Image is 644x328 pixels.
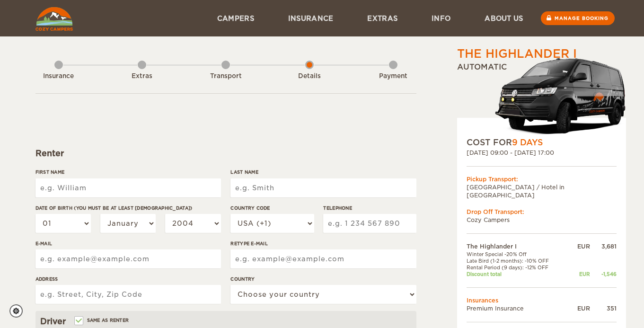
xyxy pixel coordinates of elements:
[568,304,590,312] div: EUR
[230,204,314,212] label: Country Code
[467,271,568,277] td: Discount total
[9,304,29,318] a: Cookie settings
[590,271,617,277] div: -1,546
[467,216,617,224] td: Cozy Campers
[467,257,568,264] td: Late Bird (1-2 months): -10% OFF
[467,242,568,250] td: The Highlander I
[230,275,416,283] label: Country
[230,249,416,268] input: e.g. example@example.com
[230,240,416,247] label: Retype E-mail
[495,54,626,137] img: stor-stuttur-old-new-5.png
[467,149,617,157] div: [DATE] 09:00 - [DATE] 17:00
[35,148,416,159] div: Renter
[75,316,129,325] label: Same as renter
[467,251,568,257] td: Winter Special -20% Off
[323,214,416,233] input: e.g. 1 234 567 890
[568,271,590,277] div: EUR
[590,242,617,250] div: 3,681
[568,242,590,250] div: EUR
[467,175,617,183] div: Pickup Transport:
[35,178,221,197] input: e.g. William
[283,72,335,81] div: Details
[467,208,617,216] div: Drop Off Transport:
[35,168,221,176] label: First Name
[467,137,617,148] div: COST FOR
[512,138,543,147] span: 9 Days
[75,319,81,325] input: Same as renter
[457,62,626,137] div: Automatic
[35,240,221,247] label: E-mail
[467,264,568,271] td: Rental Period (9 days): -12% OFF
[230,178,416,197] input: e.g. Smith
[35,249,221,268] input: e.g. example@example.com
[35,285,221,304] input: e.g. Street, City, Zip Code
[467,304,568,312] td: Premium Insurance
[457,46,577,62] div: The Highlander I
[590,304,617,312] div: 351
[33,72,85,81] div: Insurance
[541,11,615,25] a: Manage booking
[230,168,416,176] label: Last Name
[40,316,412,327] div: Driver
[323,204,416,212] label: Telephone
[35,275,221,283] label: Address
[35,204,221,212] label: Date of birth (You must be at least [DEMOGRAPHIC_DATA])
[467,296,617,304] td: Insurances
[367,72,419,81] div: Payment
[35,7,73,31] img: Cozy Campers
[116,72,168,81] div: Extras
[200,72,252,81] div: Transport
[467,183,617,199] td: [GEOGRAPHIC_DATA] / Hotel in [GEOGRAPHIC_DATA]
